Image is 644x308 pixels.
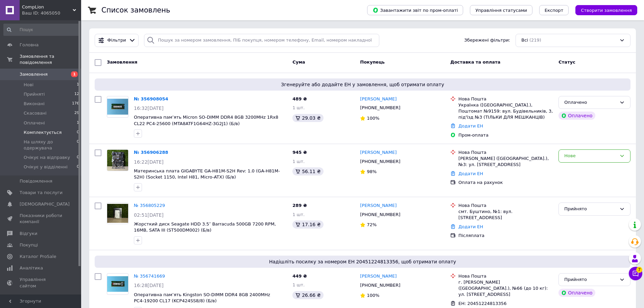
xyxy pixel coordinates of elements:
span: (219) [529,38,541,43]
h1: Список замовлень [101,6,170,14]
button: Управління статусами [470,5,532,15]
span: 1 шт. [292,212,305,217]
span: [DEMOGRAPHIC_DATA] [20,201,70,207]
div: Післяплата [458,233,553,239]
span: CompLion [22,4,73,10]
div: 29.03 ₴ [292,114,323,122]
span: Статус [558,60,575,65]
span: Завантажити звіт по пром-оплаті [373,7,458,13]
a: Фото товару [107,96,128,118]
div: Оплачено [564,99,617,106]
a: [PERSON_NAME] [360,203,397,209]
div: 26.66 ₴ [292,291,323,299]
span: 16:28[DATE] [134,283,164,288]
a: Додати ЕН [458,224,483,229]
span: 16:32[DATE] [134,105,164,111]
a: № 356908054 [134,96,168,101]
span: Збережені фільтри: [464,37,510,44]
span: 1 шт. [292,105,305,110]
span: Виконані [24,101,45,107]
div: Пром-оплата [458,132,553,138]
a: Додати ЕН [458,123,483,128]
span: Скасовані [24,110,47,116]
span: 100% [367,293,379,298]
span: Доставка та оплата [450,60,500,65]
img: Фото товару [107,150,128,171]
a: Фото товару [107,273,128,295]
span: 176 [72,101,79,107]
div: г. [PERSON_NAME] ([GEOGRAPHIC_DATA].), №66 (до 10 кг): ул. [STREET_ADDRESS] [458,279,553,298]
span: 0 [77,139,79,151]
div: Нова Пошта [458,203,553,209]
span: Створити замовлення [581,8,632,13]
span: Експорт [545,8,564,13]
div: Оплачено [558,112,595,120]
span: Очікує у відділенні [24,164,68,170]
span: 0 [77,155,79,161]
span: Головна [20,42,39,48]
span: 98% [367,169,377,174]
a: Оперативна пам’ять Micron SO-DIMM DDR4 8GB 3200MHz 1Rx8 CL22 PC4-25600 (MTA8ATF1G64HZ-3G2J1) (Б/в) [134,115,278,126]
span: 12 [74,91,79,97]
a: Фото товару [107,203,128,224]
span: Аналітика [20,265,43,271]
button: Чат з покупцем7 [629,267,642,280]
span: Товари та послуги [20,190,63,196]
div: Ваш ID: 4065050 [22,10,81,16]
img: Фото товару [107,276,128,292]
span: 72% [367,222,377,227]
span: 02:51[DATE] [134,212,164,218]
span: 1 шт. [292,282,305,287]
span: 0 [77,164,79,170]
span: 489 ₴ [292,96,307,101]
a: [PERSON_NAME] [360,273,397,280]
span: Всі [521,37,528,44]
span: Покупець [360,60,385,65]
a: Створити замовлення [569,7,637,13]
a: [PERSON_NAME] [360,149,397,156]
span: 1 [71,71,78,77]
span: 449 ₴ [292,274,307,279]
div: [PHONE_NUMBER] [359,281,402,290]
span: 1 шт. [292,159,305,164]
span: Відгуки [20,231,37,237]
a: Фото товару [107,149,128,171]
span: Комплектується [24,129,62,136]
span: 29 [74,110,79,116]
span: Повідомлення [20,178,52,184]
div: Оплачено [558,289,595,297]
div: Прийнято [564,276,617,283]
span: 1 [77,120,79,126]
span: ЕН: 20451224813356 [458,301,506,306]
a: Жорсткий диск Seagate HDD 3.5″ Barracuda 500GB 7200 RPM, 16MB, SATA III (ST500DM002) (Б/в) [134,221,276,233]
img: Фото товару [107,99,128,115]
span: Управління статусами [475,8,527,13]
input: Пошук за номером замовлення, ПІБ покупця, номером телефону, Email, номером накладної [144,34,379,47]
div: [PERSON_NAME] ([GEOGRAPHIC_DATA].), №3: ул. [STREET_ADDRESS] [458,156,553,168]
span: Прийняті [24,91,45,97]
button: Завантажити звіт по пром-оплаті [367,5,463,15]
a: Материнська плата GIGABYTE GA-H81M-S2H Rev: 1.0 (GA-H81M-S2H) (Socket 1150, Intel H81, Micro-ATX)... [134,168,280,180]
span: На шляху до одержувача [24,139,77,151]
span: Очікує на відправку [24,155,70,161]
div: Прийнято [564,206,617,213]
div: Нова Пошта [458,273,553,279]
div: Нове [564,152,617,160]
input: Пошук [3,24,80,36]
span: Замовлення [20,71,48,77]
a: № 356741669 [134,274,165,279]
a: № 356805229 [134,203,165,208]
div: Нова Пошта [458,96,553,102]
a: Оперативна пам’ять Kingston SO‑DIMM DDR4 8GB 2400MHz PC4‑19200 CL17 (KCP424SS8/8) (Б/в) [134,292,270,304]
span: 289 ₴ [292,203,307,208]
div: Нова Пошта [458,149,553,156]
span: 7 [636,267,642,273]
span: Оплачені [24,120,45,126]
img: Фото товару [107,204,128,223]
span: Надішліть посилку за номером ЕН 20451224813356, щоб отримати оплату [97,258,628,265]
span: 100% [367,116,379,121]
a: № 356906288 [134,150,168,155]
span: Каталог ProSale [20,254,56,260]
